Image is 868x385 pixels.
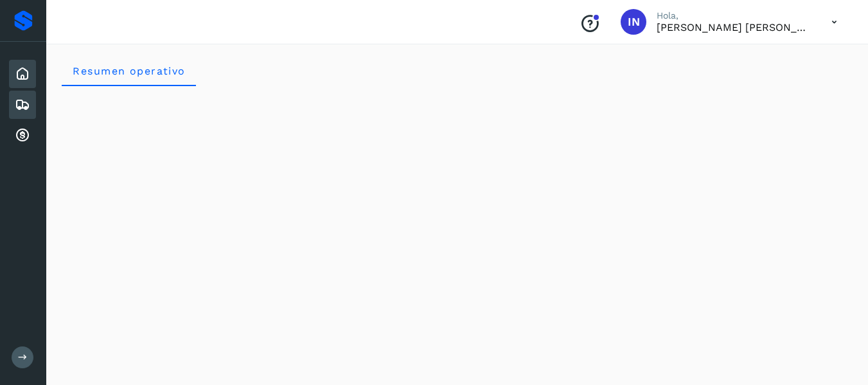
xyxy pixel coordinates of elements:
[657,10,811,21] p: Hola,
[72,65,186,77] span: Resumen operativo
[9,60,36,88] div: Inicio
[9,121,36,150] div: Cuentas por cobrar
[9,91,36,119] div: Embarques
[657,21,811,33] p: IGNACIO NAGAYA LOPEZ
